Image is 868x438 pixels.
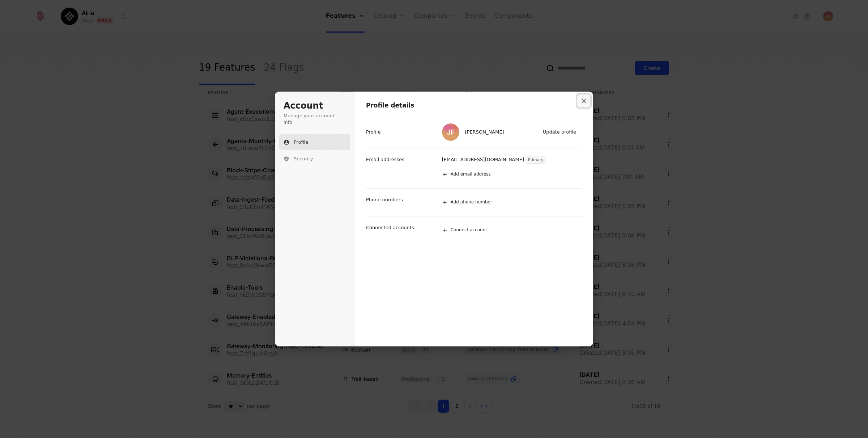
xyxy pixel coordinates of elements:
[284,100,346,112] h1: Account
[294,139,308,146] span: Profile
[572,156,580,164] button: Open menu
[366,101,582,110] h1: Profile details
[577,94,590,108] button: Close modal
[526,157,546,163] span: Primary
[366,197,403,203] p: Phone numbers
[451,199,492,205] span: Add phone number
[451,172,491,177] span: Add email address
[438,222,582,238] button: Connect account
[438,167,590,182] button: Add email address
[438,194,590,210] button: Add phone number
[284,113,346,126] p: Manage your account info.
[451,227,487,233] span: Connect account
[366,156,404,163] p: Email addresses
[366,224,414,231] p: Connected accounts
[294,156,313,162] span: Security
[465,129,504,135] span: [PERSON_NAME]
[539,127,580,138] button: Update profile
[442,156,524,164] p: [EMAIL_ADDRESS][DOMAIN_NAME]
[366,129,380,135] p: Profile
[279,151,350,167] button: Security
[442,123,459,141] img: Julia Floreak
[279,134,350,150] button: Profile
